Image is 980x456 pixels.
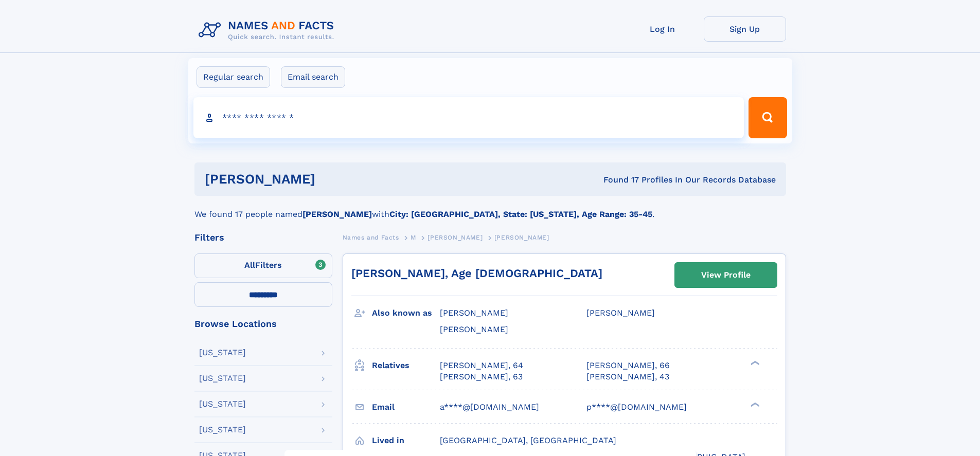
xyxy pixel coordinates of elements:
[244,260,255,270] span: All
[199,400,246,408] div: [US_STATE]
[372,357,440,374] h3: Relatives
[586,371,669,382] a: [PERSON_NAME], 43
[749,97,787,138] button: Search Button
[194,253,332,278] label: Filters
[427,234,483,241] span: [PERSON_NAME]
[194,16,343,44] img: Logo Names and Facts
[748,359,760,366] div: ❯
[199,426,246,434] div: [US_STATE]
[440,435,616,445] span: [GEOGRAPHIC_DATA], [GEOGRAPHIC_DATA]
[281,66,345,88] label: Email search
[701,263,751,287] div: View Profile
[205,173,459,186] h1: [PERSON_NAME]
[748,401,760,408] div: ❯
[351,267,602,280] a: [PERSON_NAME], Age [DEMOGRAPHIC_DATA]
[459,174,776,186] div: Found 17 Profiles In Our Records Database
[343,231,399,244] a: Names and Facts
[197,66,270,88] label: Regular search
[586,360,670,371] a: [PERSON_NAME], 66
[427,231,483,244] a: [PERSON_NAME]
[440,371,523,382] a: [PERSON_NAME], 63
[494,234,549,241] span: [PERSON_NAME]
[194,319,332,329] div: Browse Locations
[193,97,744,138] input: search input
[194,233,332,242] div: Filters
[389,209,652,219] b: City: [GEOGRAPHIC_DATA], State: [US_STATE], Age Range: 35-45
[440,324,508,334] span: [PERSON_NAME]
[372,432,440,449] h3: Lived in
[372,398,440,416] h3: Email
[411,234,416,241] span: M
[440,360,523,371] a: [PERSON_NAME], 64
[199,349,246,357] div: [US_STATE]
[621,16,704,42] a: Log In
[440,308,508,318] span: [PERSON_NAME]
[586,308,655,318] span: [PERSON_NAME]
[302,209,372,219] b: [PERSON_NAME]
[194,196,786,221] div: We found 17 people named with .
[704,16,786,42] a: Sign Up
[411,231,416,244] a: M
[199,374,246,382] div: [US_STATE]
[675,263,777,287] a: View Profile
[372,304,440,322] h3: Also known as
